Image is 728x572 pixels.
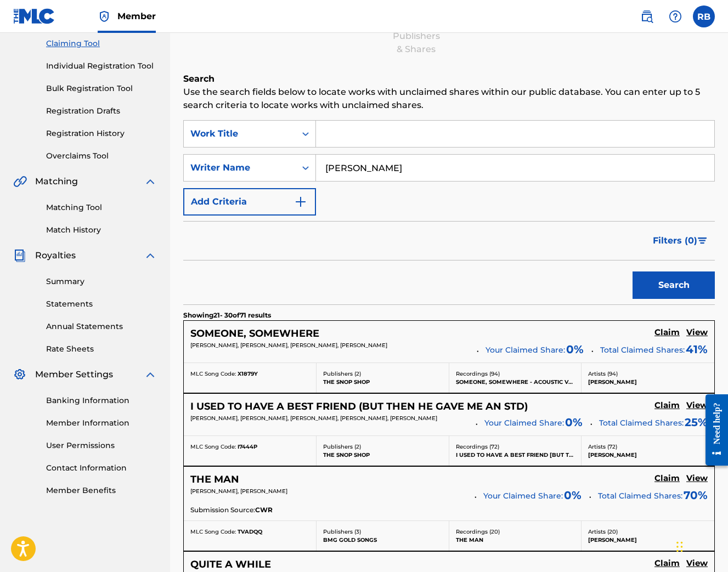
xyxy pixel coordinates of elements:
span: Submission Source: [190,505,255,515]
p: Recordings ( 72 ) [456,443,575,451]
span: I7444P [238,443,257,450]
span: Filters ( 0 ) [653,234,697,247]
img: expand [144,368,157,381]
a: View [686,327,708,339]
h5: I USED TO HAVE A BEST FRIEND (BUT THEN HE GAVE ME AN STD) [190,400,528,413]
div: Add Publishers & Shares [389,16,444,56]
a: Summary [46,276,157,287]
span: 25 % [685,414,708,431]
iframe: Chat Widget [673,519,728,572]
p: Artists ( 20 ) [588,528,708,536]
p: [PERSON_NAME] [588,378,708,386]
a: Member Information [46,417,157,429]
span: Your Claimed Share: [486,344,565,356]
p: Use the search fields below to locate works with unclaimed shares within our public database. You... [183,86,715,112]
span: 41 % [686,341,708,358]
h5: SOMEONE, SOMEWHERE [190,327,319,340]
img: MLC Logo [13,8,55,24]
img: search [640,10,653,23]
div: User Menu [693,5,715,27]
span: Matching [35,175,78,188]
p: [PERSON_NAME] [588,536,708,544]
span: CWR [255,505,273,515]
p: Publishers ( 3 ) [323,528,442,536]
form: Search Form [183,120,715,304]
span: 0 % [566,341,584,358]
span: [PERSON_NAME], [PERSON_NAME], [PERSON_NAME], [PERSON_NAME] [190,342,387,349]
span: Total Claimed Shares: [599,418,684,428]
span: TVADQQ [238,528,262,535]
p: Publishers ( 2 ) [323,443,442,451]
a: Matching Tool [46,202,157,213]
span: Total Claimed Shares: [598,491,682,501]
iframe: Resource Center [697,385,728,475]
div: Work Title [190,127,289,140]
a: Bulk Registration Tool [46,83,157,94]
img: Matching [13,175,27,188]
a: Registration History [46,128,157,139]
img: Member Settings [13,368,26,381]
span: MLC Song Code: [190,443,236,450]
span: Total Claimed Shares: [600,345,685,355]
a: View [686,473,708,485]
span: Member [117,10,156,22]
p: Artists ( 72 ) [588,443,708,451]
div: Drag [676,530,683,563]
button: Filters (0) [646,227,715,254]
div: Help [664,5,686,27]
h5: QUITE A WHILE [190,558,271,571]
h6: Search [183,72,715,86]
a: Registration Drafts [46,105,157,117]
img: help [669,10,682,23]
h5: Claim [654,473,680,484]
p: Recordings ( 94 ) [456,370,575,378]
img: Royalties [13,249,26,262]
span: MLC Song Code: [190,528,236,535]
img: 9d2ae6d4665cec9f34b9.svg [294,195,307,208]
button: Search [633,271,715,299]
a: Contact Information [46,462,157,474]
a: Individual Registration Tool [46,60,157,72]
p: Artists ( 94 ) [588,370,708,378]
p: THE SNOP SHOP [323,451,442,459]
span: [PERSON_NAME], [PERSON_NAME] [190,488,287,495]
a: Annual Statements [46,321,157,332]
a: Claiming Tool [46,38,157,49]
img: expand [144,175,157,188]
div: Writer Name [190,161,289,174]
a: Banking Information [46,395,157,406]
span: Royalties [35,249,76,262]
span: MLC Song Code: [190,370,236,377]
span: 0 % [565,414,583,431]
img: Top Rightsholder [98,10,111,23]
p: I USED TO HAVE A BEST FRIEND [BUT THEN HE GAVE ME AN STD] [456,451,575,459]
h5: Claim [654,400,680,411]
h5: View [686,327,708,338]
span: Your Claimed Share: [484,417,564,429]
p: SOMEONE, SOMEWHERE - ACOUSTIC VERSION [456,378,575,386]
h5: Claim [654,558,680,569]
span: [PERSON_NAME], [PERSON_NAME], [PERSON_NAME], [PERSON_NAME], [PERSON_NAME] [190,415,437,422]
p: Showing 21 - 30 of 71 results [183,310,271,320]
a: View [686,400,708,412]
h5: View [686,400,708,411]
span: Member Settings [35,368,113,381]
p: [PERSON_NAME] [588,451,708,459]
a: Match History [46,224,157,236]
h5: THE MAN [190,473,239,486]
p: BMG GOLD SONGS [323,536,442,544]
span: X1879Y [238,370,258,377]
span: 70 % [684,487,708,503]
p: THE SNOP SHOP [323,378,442,386]
p: Publishers ( 2 ) [323,370,442,378]
a: Rate Sheets [46,343,157,355]
a: Overclaims Tool [46,150,157,162]
a: User Permissions [46,440,157,451]
a: Member Benefits [46,485,157,496]
img: expand [144,249,157,262]
p: THE MAN [456,536,575,544]
p: Recordings ( 20 ) [456,528,575,536]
